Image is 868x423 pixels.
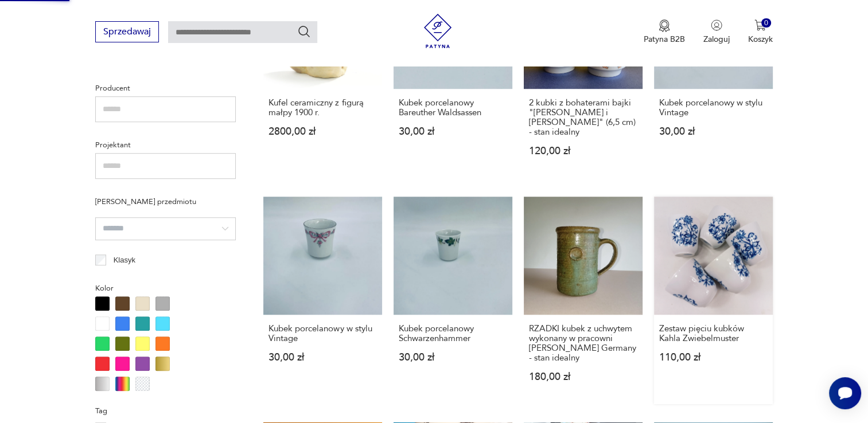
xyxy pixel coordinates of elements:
[644,19,685,45] button: Patyna B2B
[829,377,861,409] iframe: Smartsupp widget button
[399,352,507,362] p: 30,00 zł
[748,19,773,45] button: 0Koszyk
[268,324,377,343] h3: Kubek porcelanowy w stylu Vintage
[748,34,773,45] p: Koszyk
[654,197,773,405] a: Zestaw pięciu kubków Kahla ZwiebelmusterZestaw pięciu kubków Kahla Zwiebelmuster110,00 zł
[268,352,377,362] p: 30,00 zł
[659,324,768,343] h3: Zestaw pięciu kubków Kahla Zwiebelmuster
[268,98,377,117] h3: Kufel ceramiczny z figurą małpy 1900 r.
[529,372,637,382] p: 180,00 zł
[659,19,670,32] img: Ikona medalu
[703,19,730,45] button: Zaloguj
[529,98,637,137] h3: 2 kubki z bohaterami bajki "[PERSON_NAME] i [PERSON_NAME]" (6,5 cm) - stan idealny
[644,19,685,45] a: Ikona medaluPatyna B2B
[399,127,507,136] p: 30,00 zł
[421,14,455,48] img: Patyna - sklep z meblami i dekoracjami vintage
[659,127,768,136] p: 30,00 zł
[95,139,236,151] p: Projektant
[297,25,311,38] button: Szukaj
[95,82,236,95] p: Producent
[95,195,236,208] p: [PERSON_NAME] przedmiotu
[711,19,722,31] img: Ikonka użytkownika
[529,146,637,156] p: 120,00 zł
[659,98,768,117] h3: Kubek porcelanowy w stylu Vintage
[114,68,147,80] p: Czechy ( 2 )
[95,29,159,37] a: Sprzedawaj
[529,324,637,363] h3: RZADKI kubek z uchwytem wykonany w pracowni [PERSON_NAME] Germany - stan idealny
[754,19,766,31] img: Ikona koszyka
[761,18,771,28] div: 0
[399,98,507,117] h3: Kubek porcelanowy Bareuther Waldsassen
[114,254,135,267] p: Klasyk
[268,127,377,136] p: 2800,00 zł
[95,405,236,417] p: Tag
[703,34,730,45] p: Zaloguj
[263,197,382,405] a: Kubek porcelanowy w stylu VintageKubek porcelanowy w stylu Vintage30,00 zł
[394,197,512,405] a: Kubek porcelanowy SchwarzenhammerKubek porcelanowy Schwarzenhammer30,00 zł
[659,352,768,362] p: 110,00 zł
[524,197,643,405] a: RZADKI kubek z uchwytem wykonany w pracowni Rudi Stahl Germany - stan idealnyRZADKI kubek z uchwy...
[95,21,159,42] button: Sprzedawaj
[95,282,236,295] p: Kolor
[644,34,685,45] p: Patyna B2B
[399,324,507,343] h3: Kubek porcelanowy Schwarzenhammer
